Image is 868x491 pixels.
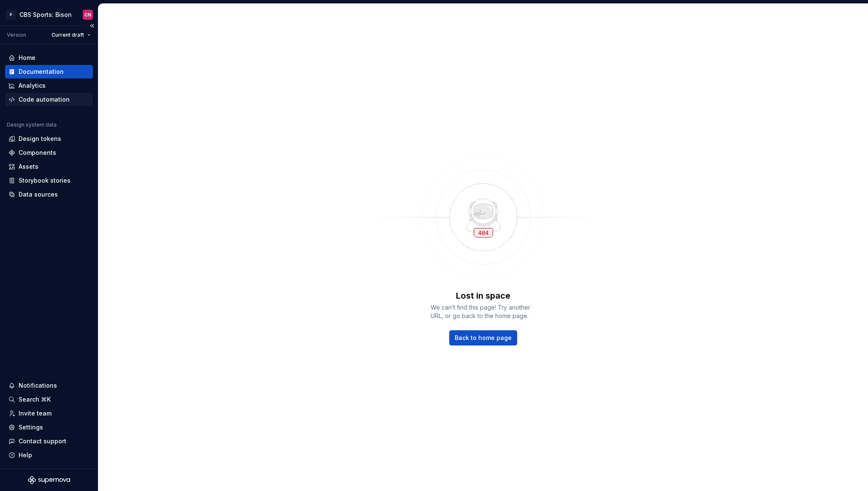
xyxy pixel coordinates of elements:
button: Help [5,448,93,462]
div: Assets [19,162,38,171]
div: CBS Sports: Bison [19,11,72,19]
a: Storybook stories [5,174,93,187]
button: Current draft [48,29,95,41]
p: Lost in space [456,290,510,302]
button: Collapse sidebar [86,20,98,32]
div: Search ⌘K [19,395,51,404]
div: Documentation [19,67,64,76]
div: CN [84,11,91,18]
button: Search ⌘K [5,393,93,406]
div: Design system data [7,121,57,128]
div: P [6,10,16,20]
a: Analytics [5,79,93,92]
a: Documentation [5,65,93,78]
button: Contact support [5,434,93,448]
div: Help [19,451,32,459]
div: Components [19,148,56,157]
div: Version [7,32,26,38]
a: Components [5,146,93,159]
div: Design tokens [19,135,61,143]
span: Current draft [52,32,84,38]
a: Invite team [5,407,93,420]
span: We can’t find this page! Try another URL, or go back to the home page. [431,303,536,320]
svg: Supernova Logo [28,476,70,484]
div: Analytics [19,81,46,90]
a: Settings [5,421,93,434]
span: Back to home page [455,334,512,342]
div: Data sources [19,190,58,199]
div: Notifications [19,381,57,390]
button: PCBS Sports: BisonCN [2,5,96,24]
a: Assets [5,160,93,173]
div: Storybook stories [19,176,71,185]
div: Code automation [19,95,70,104]
div: Contact support [19,437,66,445]
a: Back to home page [449,330,517,345]
button: Notifications [5,379,93,392]
div: Invite team [19,409,52,418]
div: Home [19,54,35,62]
a: Design tokens [5,132,93,146]
a: Home [5,51,93,65]
div: Settings [19,423,43,432]
a: Data sources [5,188,93,201]
a: Code automation [5,93,93,106]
